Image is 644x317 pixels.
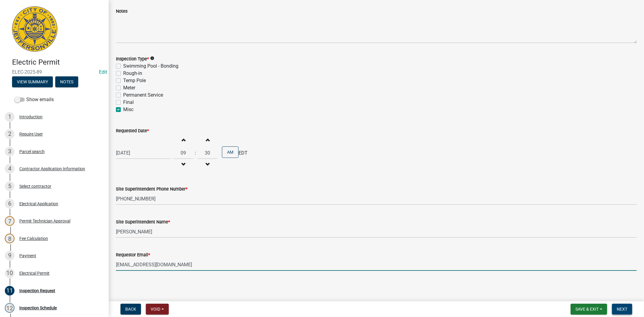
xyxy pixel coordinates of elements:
[5,147,14,156] div: 3
[151,307,160,312] span: Void
[5,181,14,191] div: 5
[123,106,133,113] label: Misc
[123,70,142,77] label: Rough-in
[5,129,14,139] div: 2
[123,77,146,84] label: Temp Pole
[19,149,45,154] div: Parcel search
[5,251,14,261] div: 9
[617,307,627,312] span: Next
[14,96,54,103] label: Show emails
[123,84,135,91] label: Meter
[19,271,50,275] div: Electrical Permit
[5,199,14,209] div: 6
[5,234,14,243] div: 8
[125,307,136,312] span: Back
[19,254,36,258] div: Payment
[55,80,78,85] wm-modal-confirm: Notes
[222,146,239,158] button: AM
[19,115,43,119] div: Introduction
[5,303,14,313] div: 12
[116,187,187,191] label: Site Superintendent Phone Number
[19,306,57,310] div: Inspection Schedule
[12,80,53,85] wm-modal-confirm: Summary
[5,112,14,122] div: 1
[193,149,198,157] div: :
[55,76,78,87] button: Notes
[19,289,55,293] div: Inspection Request
[5,216,14,226] div: 7
[5,286,14,296] div: 11
[116,9,127,14] label: Notes
[12,58,104,67] h4: Electric Permit
[12,6,57,52] img: City of Jeffersonville, Indiana
[19,202,58,206] div: Electrical Application
[120,304,141,315] button: Back
[571,304,607,315] button: Save & Exit
[123,91,163,99] label: Permanent Service
[150,56,154,60] i: info
[239,149,248,157] span: EDT
[116,253,150,257] label: Requestor Email
[575,307,599,312] span: Save & Exit
[146,304,169,315] button: Void
[12,69,97,75] span: ELEC-2025-89
[116,220,170,224] label: Site Superintendent Name
[123,99,134,106] label: Final
[198,147,217,159] input: Minutes
[19,236,48,241] div: Fee Calculation
[5,268,14,278] div: 10
[123,62,178,70] label: Swimming Pool - Bonding
[612,304,632,315] button: Next
[174,147,193,159] input: Hours
[5,164,14,174] div: 4
[99,69,107,75] a: Edit
[19,184,51,188] div: Select contractor
[116,147,171,159] input: mm/dd/yyyy
[116,129,149,133] label: Requested Date
[12,76,53,87] button: View Summary
[19,132,43,136] div: Require User
[19,219,70,223] div: Permit Technician Approval
[99,69,107,75] wm-modal-confirm: Edit Application Number
[116,57,149,61] label: Inspection Type
[19,167,85,171] div: Contractor Application Information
